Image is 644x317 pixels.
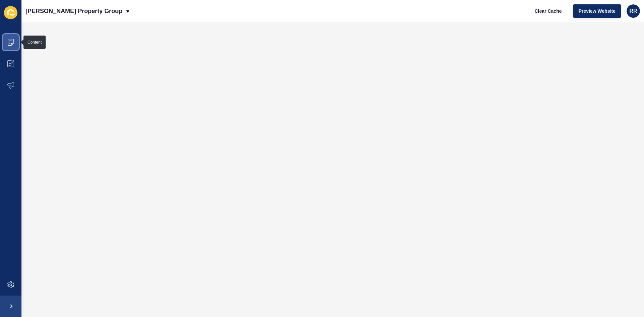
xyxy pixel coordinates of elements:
p: [PERSON_NAME] Property Group [25,3,122,19]
button: Preview Website [573,4,621,18]
button: Clear Cache [529,4,568,18]
span: Preview Website [579,8,615,14]
div: Content [28,40,42,45]
span: Clear Cache [535,8,562,14]
span: RR [629,8,637,14]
